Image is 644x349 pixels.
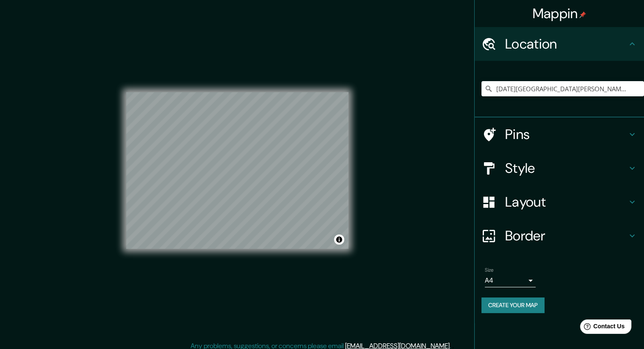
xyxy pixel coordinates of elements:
h4: Border [505,227,627,244]
button: Toggle attribution [334,234,344,245]
h4: Mappin [533,5,586,22]
div: Pins [475,117,644,151]
div: A4 [485,274,536,287]
h4: Pins [505,126,627,143]
h4: Style [505,160,627,177]
div: Location [475,27,644,61]
label: Size [485,267,494,274]
div: Border [475,219,644,253]
input: Pick your city or area [481,81,644,96]
h4: Location [505,35,627,52]
canvas: Map [126,92,348,249]
img: pin-icon.png [579,11,586,18]
div: Style [475,151,644,185]
button: Create your map [481,297,544,313]
iframe: Help widget launcher [569,316,635,340]
h4: Layout [505,194,627,210]
div: Layout [475,185,644,219]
